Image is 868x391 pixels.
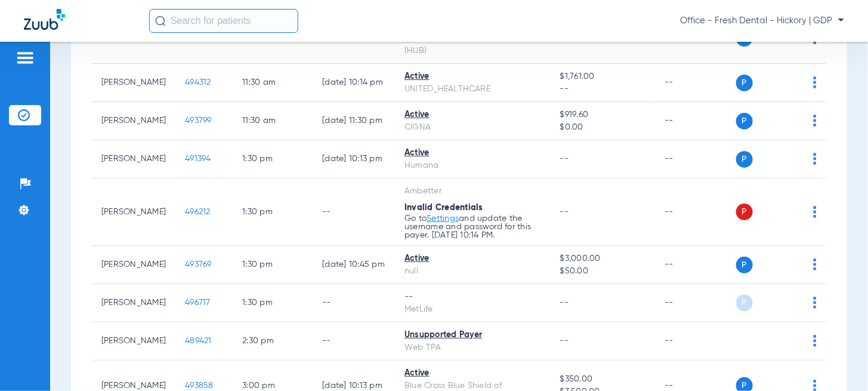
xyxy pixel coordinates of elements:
[736,257,753,273] span: P
[560,373,646,386] span: $350.00
[185,260,212,269] span: 493769
[656,64,736,102] td: --
[404,329,541,341] div: Unsupported Payer
[404,185,541,198] div: Ambetter
[233,64,313,102] td: 11:30 AM
[656,322,736,361] td: --
[233,102,313,140] td: 11:30 AM
[92,64,175,102] td: [PERSON_NAME]
[404,214,541,239] p: Go to and update the username and password for this payer. [DATE] 10:14 PM.
[808,334,868,391] iframe: Chat Widget
[16,51,35,65] img: hamburger-icon
[813,153,817,165] img: group-dot-blue.svg
[404,204,483,212] span: Invalid Credentials
[404,303,541,316] div: MetLife
[404,121,541,134] div: CIGNA
[149,9,298,33] input: Search for patients
[313,178,395,246] td: --
[404,367,541,380] div: Active
[404,70,541,83] div: Active
[560,121,646,134] span: $0.00
[560,208,569,216] span: --
[313,322,395,361] td: --
[185,381,214,390] span: 493858
[92,140,175,178] td: [PERSON_NAME]
[656,178,736,246] td: --
[233,284,313,322] td: 1:30 PM
[656,246,736,284] td: --
[560,265,646,278] span: $50.00
[813,206,817,218] img: group-dot-blue.svg
[92,284,175,322] td: [PERSON_NAME]
[24,9,65,30] img: Zuub Logo
[404,147,541,159] div: Active
[560,298,569,307] span: --
[233,178,313,246] td: 1:30 PM
[313,140,395,178] td: [DATE] 10:13 PM
[404,265,541,278] div: null
[736,295,753,312] span: P
[736,75,753,91] span: P
[813,258,817,270] img: group-dot-blue.svg
[736,204,753,220] span: P
[185,337,212,345] span: 489421
[313,102,395,140] td: [DATE] 11:30 PM
[680,15,844,27] span: Office - Fresh Dental - Hickory | GDP
[185,298,211,307] span: 496717
[560,109,646,121] span: $919.60
[233,246,313,284] td: 1:30 PM
[813,115,817,127] img: group-dot-blue.svg
[813,76,817,88] img: group-dot-blue.svg
[404,341,541,354] div: Web TPA
[656,140,736,178] td: --
[92,322,175,361] td: [PERSON_NAME]
[155,16,166,26] img: Search Icon
[560,253,646,265] span: $3,000.00
[313,284,395,322] td: --
[404,291,541,303] div: --
[233,140,313,178] td: 1:30 PM
[656,102,736,140] td: --
[560,70,646,83] span: $1,761.00
[813,297,817,309] img: group-dot-blue.svg
[404,32,541,57] div: UnitedHealthcare [US_STATE] - (HUB)
[404,253,541,265] div: Active
[92,246,175,284] td: [PERSON_NAME]
[185,116,212,125] span: 493799
[185,78,211,87] span: 494312
[185,208,211,216] span: 496212
[427,214,459,223] a: Settings
[185,34,214,42] span: 495960
[404,109,541,121] div: Active
[92,102,175,140] td: [PERSON_NAME]
[233,322,313,361] td: 2:30 PM
[404,83,541,96] div: UNITED_HEALTHCARE
[313,246,395,284] td: [DATE] 10:45 PM
[92,178,175,246] td: [PERSON_NAME]
[185,155,211,163] span: 491394
[560,34,569,42] span: --
[656,284,736,322] td: --
[560,155,569,163] span: --
[560,337,569,345] span: --
[313,64,395,102] td: [DATE] 10:14 PM
[736,151,753,168] span: P
[560,83,646,96] span: --
[736,113,753,130] span: P
[404,159,541,172] div: Humana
